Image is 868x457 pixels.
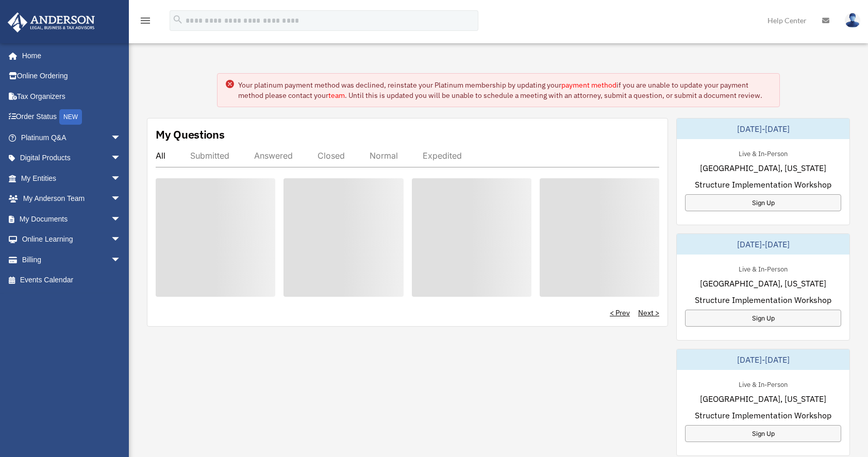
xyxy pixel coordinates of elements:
[677,119,849,139] div: [DATE]-[DATE]
[561,80,616,90] a: payment method
[318,150,345,161] div: Closed
[730,147,796,158] div: Live & In-Person
[695,178,831,191] span: Structure Implementation Workshop
[7,229,137,250] a: Online Learningarrow_drop_down
[695,294,831,306] span: Structure Implementation Workshop
[238,80,771,100] div: Your platinum payment method was declined, reinstate your Platinum membership by updating your if...
[685,310,841,327] a: Sign Up
[700,277,826,290] span: [GEOGRAPHIC_DATA], [US_STATE]
[845,13,860,28] img: User Pic
[111,229,131,250] span: arrow_drop_down
[111,168,131,189] span: arrow_drop_down
[7,148,137,168] a: Digital Productsarrow_drop_down
[139,18,152,27] a: menu
[111,189,131,210] span: arrow_drop_down
[370,150,398,161] div: Normal
[695,409,831,421] span: Structure Implementation Workshop
[111,249,131,270] span: arrow_drop_down
[254,150,293,161] div: Answered
[111,127,131,148] span: arrow_drop_down
[7,66,137,87] a: Online Ordering
[423,150,462,161] div: Expedited
[685,194,841,211] a: Sign Up
[730,263,796,274] div: Live & In-Person
[610,308,630,318] a: < Prev
[700,162,826,174] span: [GEOGRAPHIC_DATA], [US_STATE]
[7,86,137,107] a: Tax Organizers
[730,378,796,389] div: Live & In-Person
[139,14,152,27] i: menu
[7,270,137,291] a: Events Calendar
[677,349,849,370] div: [DATE]-[DATE]
[111,148,131,169] span: arrow_drop_down
[111,209,131,230] span: arrow_drop_down
[677,234,849,255] div: [DATE]-[DATE]
[638,308,659,318] a: Next >
[156,150,165,161] div: All
[59,109,82,125] div: NEW
[190,150,229,161] div: Submitted
[5,12,98,32] img: Anderson Advisors Platinum Portal
[7,168,137,189] a: My Entitiesarrow_drop_down
[7,249,137,270] a: Billingarrow_drop_down
[7,127,137,148] a: Platinum Q&Aarrow_drop_down
[156,127,225,142] div: My Questions
[172,14,183,25] i: search
[7,189,137,209] a: My Anderson Teamarrow_drop_down
[7,209,137,229] a: My Documentsarrow_drop_down
[685,425,841,442] a: Sign Up
[7,45,131,66] a: Home
[700,393,826,405] span: [GEOGRAPHIC_DATA], [US_STATE]
[7,107,137,128] a: Order StatusNEW
[328,91,345,100] a: team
